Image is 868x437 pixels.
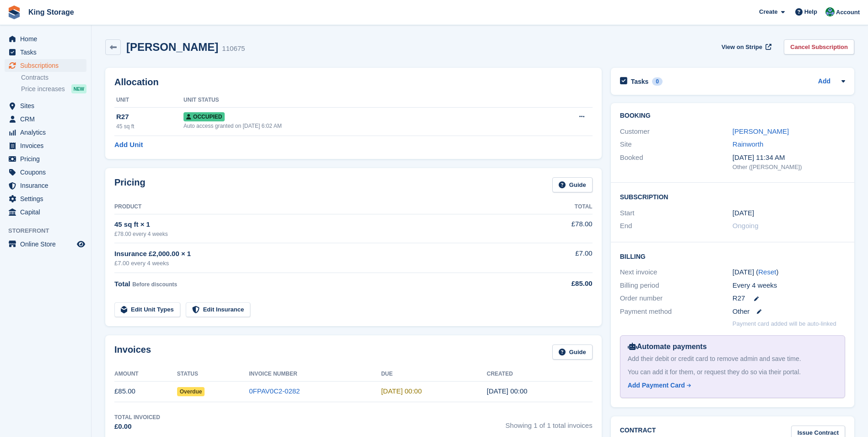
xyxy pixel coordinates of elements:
[836,8,860,17] span: Account
[25,5,78,20] a: King Storage
[718,39,773,55] a: View on Stripe
[20,192,75,205] span: Settings
[733,319,836,328] p: Payment card added will be auto-linked
[620,280,733,291] div: Billing period
[21,84,86,94] a: Price increases NEW
[20,46,75,59] span: Tasks
[528,200,593,214] th: Total
[114,280,130,288] span: Total
[8,226,91,235] span: Storefront
[733,222,759,229] span: Ongoing
[114,344,151,360] h2: Invoices
[20,166,75,179] span: Coupons
[825,7,835,16] img: John King
[733,208,754,218] time: 2025-10-03 23:00:00 UTC
[21,85,65,93] span: Price increases
[620,221,733,231] div: End
[5,166,86,179] a: menu
[249,387,300,395] a: 0FPAV0C2-0282
[620,267,733,278] div: Next invoice
[487,387,528,395] time: 2025-10-03 23:00:22 UTC
[20,238,75,251] span: Online Store
[733,140,764,148] a: Rainworth
[20,206,75,218] span: Capital
[114,421,160,432] div: £0.00
[733,127,789,135] a: [PERSON_NAME]
[804,7,817,16] span: Help
[631,77,649,86] h2: Tasks
[381,367,487,382] th: Due
[620,192,845,201] h2: Subscription
[5,139,86,152] a: menu
[784,39,854,55] a: Cancel Subscription
[628,367,837,377] div: You can add it for them, or request they do so via their portal.
[5,46,86,59] a: menu
[620,112,845,120] h2: Booking
[528,214,593,243] td: £78.00
[5,238,86,251] a: menu
[5,192,86,205] a: menu
[620,293,733,304] div: Order number
[249,367,381,382] th: Invoice Number
[20,59,75,72] span: Subscriptions
[5,59,86,72] a: menu
[177,387,205,396] span: Overdue
[620,126,733,137] div: Customer
[552,177,593,192] a: Guide
[620,153,733,172] div: Booked
[759,7,777,16] span: Create
[20,153,75,165] span: Pricing
[186,302,251,317] a: Edit Insurance
[5,113,86,126] a: menu
[183,93,526,108] th: Unit Status
[5,206,86,218] a: menu
[381,387,422,395] time: 2025-10-04 23:00:00 UTC
[5,33,86,45] a: menu
[20,99,75,112] span: Sites
[552,344,593,360] a: Guide
[5,179,86,192] a: menu
[528,279,593,289] div: £85.00
[5,153,86,165] a: menu
[722,43,762,52] span: View on Stripe
[506,413,593,432] span: Showing 1 of 1 total invoices
[628,381,685,390] div: Add Payment Card
[114,177,146,192] h2: Pricing
[177,367,249,382] th: Status
[733,163,845,172] div: Other ([PERSON_NAME])
[114,200,528,214] th: Product
[20,33,75,45] span: Home
[114,140,143,150] a: Add Unit
[620,251,845,261] h2: Billing
[620,306,733,317] div: Payment method
[20,139,75,152] span: Invoices
[620,208,733,218] div: Start
[5,99,86,112] a: menu
[114,259,528,268] div: £7.00 every 4 weeks
[114,230,528,238] div: £78.00 every 4 weeks
[183,112,225,121] span: Occupied
[620,139,733,150] div: Site
[628,341,837,352] div: Automate payments
[116,112,183,122] div: R27
[114,93,183,108] th: Unit
[114,367,177,382] th: Amount
[71,84,86,93] div: NEW
[628,354,837,364] div: Add their debit or credit card to remove admin and save time.
[183,122,526,130] div: Auto access granted on [DATE] 6:02 AM
[222,44,245,54] div: 110675
[126,41,218,53] h2: [PERSON_NAME]
[20,179,75,192] span: Insurance
[528,243,593,273] td: £7.00
[132,281,177,288] span: Before discounts
[75,239,86,250] a: Preview store
[733,153,845,163] div: [DATE] 11:34 AM
[20,113,75,126] span: CRM
[20,126,75,139] span: Analytics
[487,367,593,382] th: Created
[628,381,834,390] a: Add Payment Card
[114,249,528,259] div: Insurance £2,000.00 × 1
[114,219,528,230] div: 45 sq ft × 1
[114,77,593,87] h2: Allocation
[114,381,177,402] td: £85.00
